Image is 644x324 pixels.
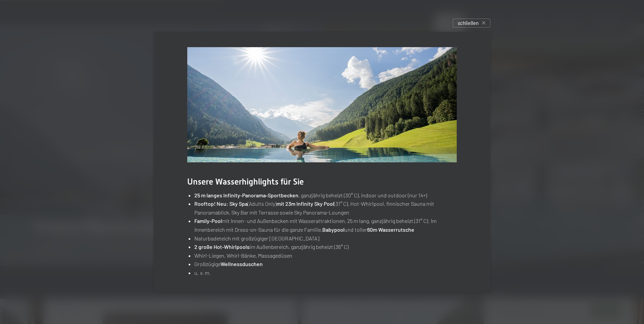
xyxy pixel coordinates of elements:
li: mit Innen- und Außenbecken mit Wasserattraktionen, 25 m lang, ganzjährig beheizt (31° C). Im Inne... [194,217,457,234]
li: , ganzjährig beheizt (30° C), indoor und outdoor (nur 14+) [194,191,457,200]
li: Naturbadeteich mit großzügiger [GEOGRAPHIC_DATA] [194,234,457,243]
strong: Babypool [322,226,345,233]
li: Whirl-Liegen, Whirl-Bänke, Massagedüsen [194,251,457,260]
strong: Wellnessduschen [221,261,263,267]
strong: 25 m langes Infinity-Panorama-Sportbecken [194,192,298,198]
span: schließen [458,20,479,27]
strong: 60m Wasserrutsche [367,226,414,233]
li: (Adults Only) (31° C), Hot-Whirlpool, finnischer Sauna mit Panoramablick, Sky Bar mit Terrasse so... [194,199,457,217]
strong: Rooftop! Neu: Sky Spa [194,200,248,207]
li: u. v. m. [194,268,457,277]
span: Unsere Wasserhighlights für Sie [187,177,304,187]
strong: 2 große Hot-Whirlpools [194,244,250,250]
strong: mit 23m Infinity Sky Pool [277,200,334,207]
li: Großzügige [194,260,457,268]
strong: Family-Pool [194,218,222,224]
img: Wasserträume mit Panoramablick auf die Landschaft [187,47,457,162]
li: im Außenbereich, ganzjährig beheizt (36° C) [194,242,457,251]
